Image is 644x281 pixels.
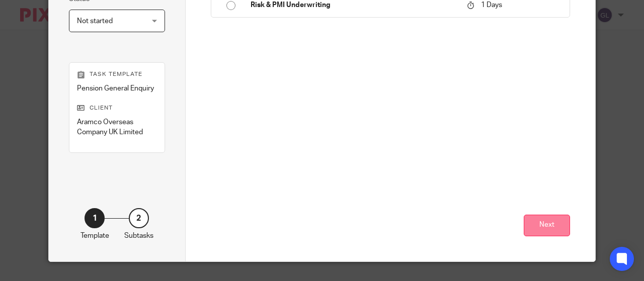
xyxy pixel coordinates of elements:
[80,231,109,241] p: Template
[77,18,113,25] span: Not started
[129,208,149,228] div: 2
[481,2,502,9] span: 1 Days
[124,231,153,241] p: Subtasks
[77,70,157,78] p: Task template
[524,215,570,236] button: Next
[77,104,157,112] p: Client
[77,117,157,138] p: Aramco Overseas Company UK Limited
[85,208,105,228] div: 1
[77,83,157,93] p: Pension General Enquiry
